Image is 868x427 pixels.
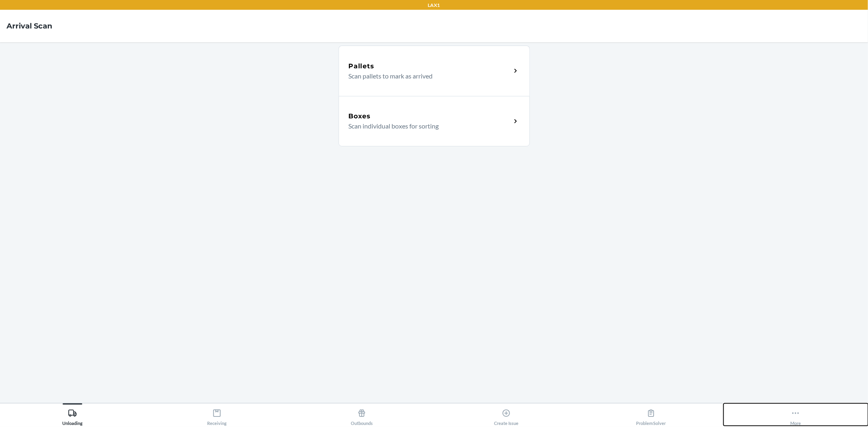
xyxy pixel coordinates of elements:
button: Receiving [145,403,290,426]
div: More [790,405,801,426]
div: Outbounds [351,405,373,426]
h4: Arrival Scan [7,21,52,31]
div: Problem Solver [636,405,666,426]
h5: Pallets [349,61,374,71]
p: Scan individual boxes for sorting [349,121,505,131]
button: Problem Solver [579,403,724,426]
a: BoxesScan individual boxes for sorting [339,96,530,146]
div: Receiving [207,405,227,426]
button: Create Issue [434,403,579,426]
button: Outbounds [289,403,434,426]
div: Unloading [62,405,83,426]
h5: Boxes [349,111,371,121]
p: LAX1 [428,2,440,9]
a: PalletsScan pallets to mark as arrived [339,46,530,96]
div: Create Issue [494,405,518,426]
p: Scan pallets to mark as arrived [349,71,505,81]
